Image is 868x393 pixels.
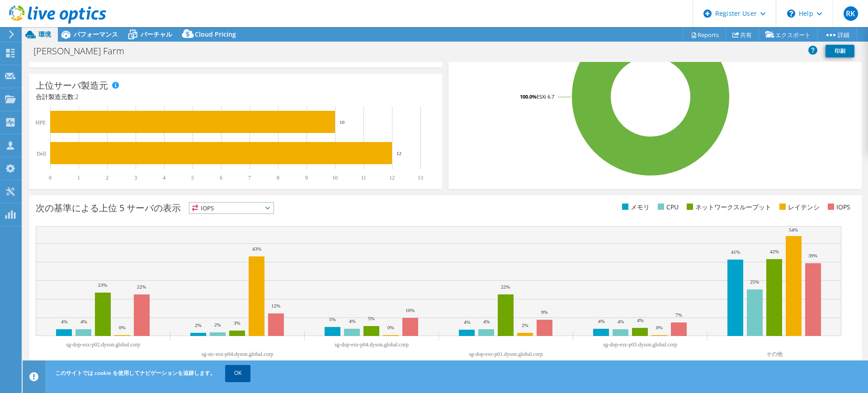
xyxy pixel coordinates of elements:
[464,319,471,325] text: 4%
[683,28,726,42] a: Reports
[77,175,80,181] text: 1
[191,175,194,181] text: 5
[134,175,137,181] text: 3
[195,30,236,38] span: Cloud Pricing
[340,119,345,125] text: 10
[332,175,338,181] text: 10
[98,282,107,288] text: 23%
[789,227,798,232] text: 54%
[368,316,375,321] text: 5%
[777,202,820,212] li: レイテンシ
[684,202,771,212] li: ネットワークスループット
[541,309,548,315] text: 9%
[750,279,759,284] text: 25%
[501,284,510,289] text: 22%
[396,151,401,156] text: 12
[55,369,216,377] span: このサイトでは cookie を使用してナビゲーションを追跡します。
[826,45,854,57] a: 印刷
[656,325,663,330] text: 0%
[277,175,279,181] text: 8
[163,175,165,181] text: 4
[826,202,850,212] li: IOPS
[137,284,146,289] text: 22%
[75,92,79,101] span: 2
[766,351,783,357] text: その他
[731,249,740,255] text: 41%
[483,319,490,324] text: 4%
[234,320,241,326] text: 3%
[387,325,394,330] text: 0%
[620,202,650,212] li: メモリ
[106,175,108,181] text: 2
[271,303,280,308] text: 12%
[214,322,221,327] text: 2%
[418,175,423,181] text: 13
[225,365,250,381] a: OK
[141,30,172,38] span: バーチャル
[637,317,644,323] text: 4%
[808,253,817,258] text: 39%
[35,119,46,126] text: HPE
[80,319,87,324] text: 4%
[38,30,51,38] span: 環境
[202,351,274,357] text: sg-stc-esx-p04.dyson.global.corp
[522,322,528,328] text: 2%
[36,92,435,102] h4: 合計製造元数:
[675,312,682,317] text: 7%
[844,6,858,21] span: RK
[770,249,779,254] text: 42%
[598,318,605,324] text: 4%
[252,246,261,251] text: 43%
[726,28,759,42] a: 共有
[49,175,52,181] text: 0
[305,175,308,181] text: 9
[119,325,126,330] text: 0%
[603,341,677,348] text: sg-dop-esx-p05.dyson.global.corp
[759,28,818,42] a: エクスポート
[29,46,138,56] h1: [PERSON_NAME] Farm
[406,308,415,313] text: 10%
[248,175,251,181] text: 7
[189,203,274,213] span: IOPS
[520,93,537,100] tspan: 100.0%
[37,151,46,157] text: Dell
[66,341,140,348] text: sg-dop-esx-p02.dyson.global.corp
[389,175,395,181] text: 12
[74,30,118,38] span: パフォーマンス
[61,319,68,324] text: 4%
[656,202,679,212] li: CPU
[361,175,366,181] text: 11
[220,175,222,181] text: 6
[36,80,108,90] h3: 上位サーバ製造元
[787,9,795,18] svg: \n
[469,351,543,357] text: sg-dop-esx-p01.dyson.global.corp
[537,93,554,100] tspan: ESXi 6.7
[329,317,336,322] text: 5%
[618,319,624,324] text: 4%
[817,28,857,42] a: 詳細
[349,318,356,324] text: 4%
[195,322,202,328] text: 2%
[335,341,409,348] text: sg-dop-esx-p04.dyson.global.corp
